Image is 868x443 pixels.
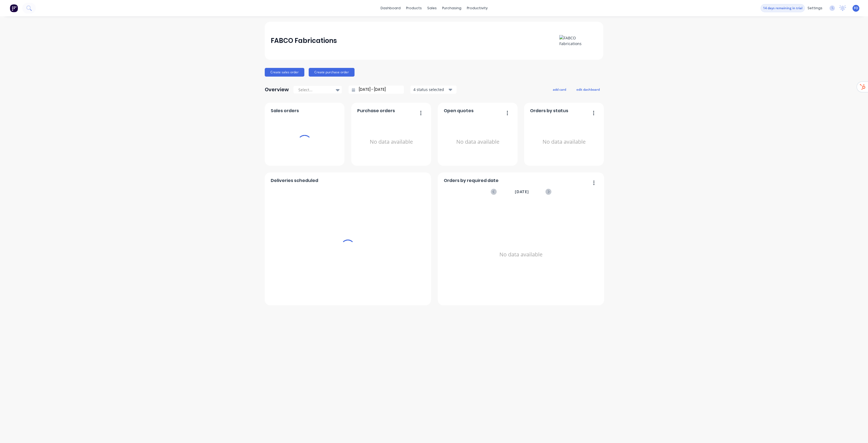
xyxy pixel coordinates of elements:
img: FABCO Fabrications [559,35,597,46]
img: Factory [10,4,18,12]
div: productivity [464,4,490,12]
span: Deliveries scheduled [271,177,318,184]
span: Sales orders [271,108,299,114]
button: add card [549,86,570,93]
span: Orders by required date [444,177,499,184]
div: 4 status selected [413,87,448,92]
button: 14 days remaining in trial [761,4,805,12]
div: No data available [444,202,598,307]
div: sales [425,4,439,12]
button: Create sales order [265,68,304,77]
div: No data available [357,116,425,168]
div: settings [805,4,825,12]
div: purchasing [439,4,464,12]
button: edit dashboard [573,86,603,93]
span: FO [854,6,858,11]
button: Create purchase order [309,68,355,77]
span: Purchase orders [357,108,395,114]
span: Orders by status [530,108,568,114]
span: Open quotes [444,108,474,114]
div: FABCO Fabrications [271,35,337,46]
div: products [403,4,425,12]
div: No data available [444,116,512,168]
div: Overview [265,84,289,95]
div: No data available [530,116,598,168]
button: 4 status selected [410,86,457,94]
span: [DATE] [515,189,529,195]
a: dashboard [378,4,403,12]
